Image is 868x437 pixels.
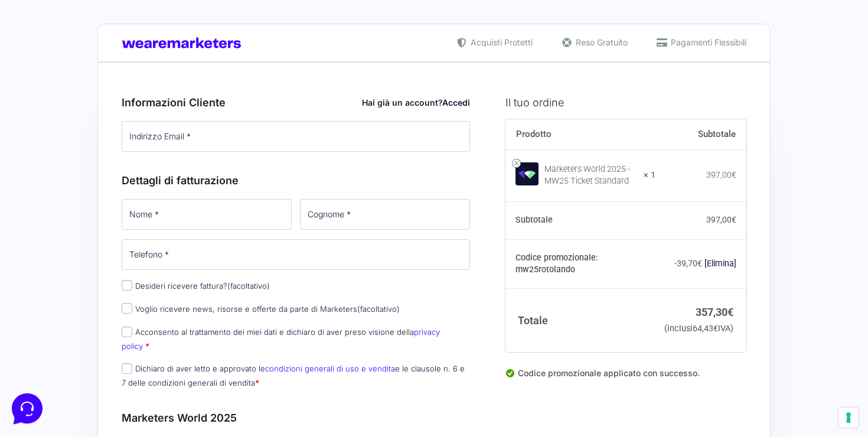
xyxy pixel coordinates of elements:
button: Help [154,328,227,356]
img: Marketers World 2025 - MW25 Ticket Standard [515,162,539,185]
label: Voglio ricevere news, risorse e offerte da parte di Marketers [122,304,400,314]
input: Nome * [122,199,292,230]
bdi: 397,00 [706,170,736,180]
a: Open Help Center [147,165,217,175]
strong: × 1 [644,169,655,181]
span: Pagamenti Flessibili [668,36,746,48]
th: Totale [505,289,656,352]
input: Acconsento al trattamento dei miei dati e dichiaro di aver preso visione dellaprivacy policy [122,327,132,337]
small: (inclusi IVA) [664,324,733,334]
input: Desideri ricevere fattura?(facoltativo) [122,280,132,291]
h3: Dettagli di fatturazione [122,172,470,188]
input: Search for an Article... [27,191,193,203]
a: privacy policy [122,327,440,350]
button: Home [9,328,82,356]
input: Indirizzo Email * [122,121,470,152]
span: (facoltativo) [227,281,270,291]
input: Voglio ricevere news, risorse e offerte da parte di Marketers(facoltativo) [122,303,132,314]
img: dark [19,85,43,109]
span: 39,70 [677,259,702,268]
label: Dichiaro di aver letto e approvato le e le clausole n. 6 e 7 delle condizioni generali di vendita [122,364,465,387]
h3: Informazioni Cliente [122,94,470,110]
span: Your Conversations [19,66,96,76]
h2: Hello from Marketers 👋 [9,9,198,47]
a: Rimuovi il codice promozionale mw25rotolando [704,259,736,268]
span: € [713,324,718,334]
div: Hai già un account? [362,96,470,109]
span: (facoltativo) [357,304,400,314]
span: Acquisti Protetti [468,36,533,48]
img: dark [38,85,61,109]
p: Messages [102,345,135,356]
img: dark [57,85,80,109]
td: - [655,239,746,289]
button: Le tue preferenze relative al consenso per le tecnologie di tracciamento [838,407,859,428]
iframe: Customerly Messenger Launcher [9,391,45,426]
th: Subtotale [655,119,746,150]
span: € [732,170,736,180]
span: € [697,259,702,268]
bdi: 397,00 [706,215,736,224]
div: Codice promozionale applicato con successo. [505,367,746,389]
span: Start a Conversation [85,125,165,135]
th: Prodotto [505,119,656,150]
th: Codice promozionale: mw25rotolando [505,239,656,289]
a: Accedi [442,97,470,107]
button: Messages [82,328,155,356]
a: condizioni generali di uso e vendita [265,364,395,373]
th: Subtotale [505,202,656,240]
bdi: 357,30 [696,306,733,318]
button: Start a Conversation [19,118,217,142]
span: Find an Answer [19,165,80,175]
label: Acconsento al trattamento dei miei dati e dichiaro di aver preso visione della [122,327,440,350]
h3: Il tuo ordine [505,94,746,110]
input: Dichiaro di aver letto e approvato lecondizioni generali di uso e venditae le clausole n. 6 e 7 d... [122,363,132,374]
h3: Marketers World 2025 [122,410,470,426]
span: € [727,306,733,318]
input: Cognome * [300,199,470,230]
p: Home [35,345,56,356]
div: Marketers World 2025 - MW25 Ticket Standard [544,164,637,187]
input: Telefono * [122,239,470,270]
p: Help [183,345,198,356]
span: Reso Gratuito [573,36,628,48]
span: 64,43 [693,324,718,334]
label: Desideri ricevere fattura? [122,281,270,291]
span: € [732,215,736,224]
